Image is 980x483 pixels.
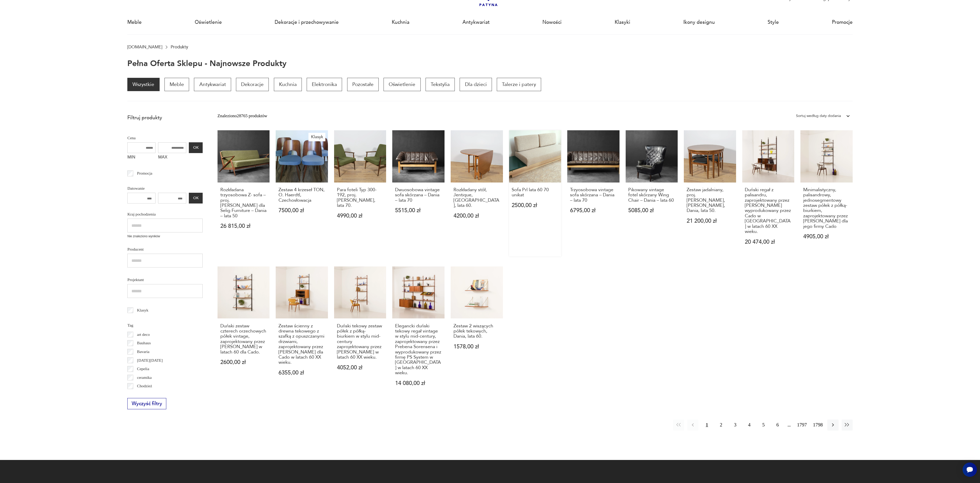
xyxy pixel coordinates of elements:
a: Klasyki [615,10,630,34]
h3: Pikowany vintage fotel skórzany Wing Chair – Dania – lata 60 [628,187,675,203]
h3: Duński zestaw czterech orzechowych półek vintage, zaprojektowany przez [PERSON_NAME] w latach 60 ... [220,324,267,355]
a: Zestaw ścienny z drewna tekowego z szafką z opuszczanymi drzwiami, zaprojektowany przez Poula Cad... [276,266,328,398]
a: Rozkładana trzyosobowa Z- sofa – proj. Poul Jensen dla Selig Furniture – Dania – lata 50Rozkładan... [218,130,270,256]
p: Projektant [127,276,203,283]
h3: Rozkładana trzyosobowa Z- sofa – proj. [PERSON_NAME] dla Selig Furniture – Dania – lata 50 [220,187,267,219]
h3: Duński regał z palisandru, zaprojektowany przez [PERSON_NAME] wyprodukowany przez Cado w [GEOGRAP... [745,187,791,234]
p: 4052,00 zł [337,365,384,370]
button: 2 [716,420,727,431]
a: Duński regał z palisandru, zaprojektowany przez Poula Cadoviusa wyprodukowany przez Cado w Danii ... [742,130,795,256]
a: Trzyosobowa vintage sofa skórzana – Dania – lata 70Trzyosobowa vintage sofa skórzana – Dania – la... [567,130,620,256]
a: Antykwariat [462,10,490,34]
h3: Zestaw jadalniany, proj. [PERSON_NAME], [PERSON_NAME], Dania, lata 50. [687,187,733,213]
label: MIN [127,153,156,163]
p: 21 200,00 zł [687,218,733,224]
p: 2500,00 zł [512,203,558,208]
p: 14 080,00 zł [395,381,442,386]
p: Cena [127,135,203,141]
p: 20 474,00 zł [745,239,791,245]
p: [DATE][DATE] [137,357,163,364]
button: 1798 [811,420,824,431]
div: Znaleziono 28765 produktów [218,113,267,119]
a: Zestaw 2 wiszących półek tekowych, Dania, lata 60.Zestaw 2 wiszących półek tekowych, Dania, lata ... [451,266,503,398]
p: art deco [137,331,150,338]
a: Talerze i patery [497,78,541,91]
button: 1797 [796,420,808,431]
p: Chodzież [137,383,152,389]
h3: Minimalistyczny, palisandrowy, jednosegmentowy zestaw półek z półką-biurkiem, zaprojektowany prze... [803,187,850,229]
a: Oświetlenie [384,78,420,91]
p: 1578,00 zł [453,344,500,349]
p: 4905,00 zł [803,234,850,239]
button: 1 [702,420,713,431]
a: Kuchnia [274,78,302,91]
p: 4990,00 zł [337,213,384,219]
p: 6795,00 zł [570,208,617,213]
h3: Dwuosobowa vintage sofa skórzana – Dania – lata 70 [395,187,442,203]
a: Duński tekowy zestaw półek z półką-biurkiem w stylu mid-century zaprojektowany przez Poula Cadovi... [334,266,386,398]
a: Para foteli Typ 300-192, proj. J. Kędziorek, lata 70.Para foteli Typ 300-192, proj. [PERSON_NAME]... [334,130,386,256]
a: KlasykZestaw 4 krzeseł TON, O. Haerdtl, CzechosłowacjaZestaw 4 krzeseł TON, O. Haerdtl, Czechosło... [276,130,328,256]
a: Dla dzieci [460,78,492,91]
p: Antykwariat [194,78,231,91]
a: Elegancki duński tekowy regał vintage w stylu mid-century, zaprojektowany przez Prebena Sorensena... [392,266,445,398]
a: Kuchnia [392,10,409,34]
button: 4 [744,420,755,431]
a: Wszystkie [127,78,159,91]
iframe: Smartsupp widget button [963,463,977,477]
p: 26 815,00 zł [220,223,267,229]
button: 5 [758,420,769,431]
a: Minimalistyczny, palisandrowy, jednosegmentowy zestaw półek z półką-biurkiem, zaprojektowany prze... [800,130,853,256]
a: Sofa Prl lata 60 70 unikatSofa Prl lata 60 70 unikat2500,00 zł [509,130,561,256]
button: Wyczyść filtry [127,398,166,409]
button: OK [189,142,203,153]
p: 5085,00 zł [628,208,675,213]
p: 2600,00 zł [220,360,267,365]
p: Klasyk [137,307,148,314]
a: Oświetlenie [195,10,222,34]
p: Filtruj produkty [127,114,203,121]
button: 3 [730,420,741,431]
a: Style [768,10,779,34]
a: Dekoracje [236,78,269,91]
p: 6355,00 zł [278,370,325,375]
p: Tekstylia [426,78,455,91]
h3: Zestaw ścienny z drewna tekowego z szafką z opuszczanymi drzwiami, zaprojektowany przez [PERSON_N... [278,324,325,365]
a: Nowości [542,10,562,34]
h3: Duński tekowy zestaw półek z półką-biurkiem w stylu mid-century zaprojektowany przez [PERSON_NAME... [337,324,384,360]
h3: Elegancki duński tekowy regał vintage w stylu mid-century, zaprojektowany przez Prebena Sorensena... [395,324,442,376]
label: MAX [158,153,186,163]
a: Ikony designu [683,10,715,34]
h3: Zestaw 2 wiszących półek tekowych, Dania, lata 60. [453,324,500,339]
p: Tag [127,322,203,329]
a: Dekoracje i przechowywanie [275,10,339,34]
a: Zestaw jadalniany, proj. H. Olsen, Frem Røjle, Dania, lata 50.Zestaw jadalniany, proj. [PERSON_NA... [684,130,736,256]
button: 6 [772,420,783,431]
p: Produkty [171,45,188,49]
p: 7500,00 zł [278,208,325,213]
h3: Rozkładany stół, Jentique, [GEOGRAPHIC_DATA], lata 60. [453,187,500,208]
p: Producent [127,246,203,253]
a: Pozostałe [347,78,379,91]
p: Promocja [137,170,152,177]
h3: Para foteli Typ 300-192, proj. [PERSON_NAME], lata 70. [337,187,384,208]
h3: Trzyosobowa vintage sofa skórzana – Dania – lata 70 [570,187,617,203]
p: 4200,00 zł [453,213,500,219]
h3: Sofa Prl lata 60 70 unikat [512,187,558,198]
p: Bauhaus [137,340,151,346]
p: Ćmielów [137,391,152,398]
p: ceramika [137,374,152,381]
button: OK [189,193,203,203]
a: Elektronika [307,78,342,91]
p: Bavaria [137,348,150,355]
a: Rozkładany stół, Jentique, Wielka Brytania, lata 60.Rozkładany stół, Jentique, [GEOGRAPHIC_DATA],... [451,130,503,256]
p: Nie znaleziono wyników [127,234,203,239]
a: Meble [164,78,189,91]
a: Meble [127,10,142,34]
